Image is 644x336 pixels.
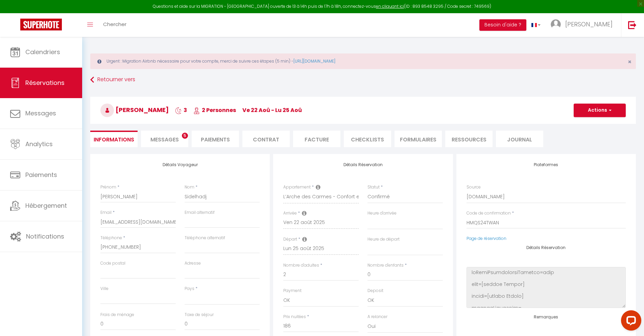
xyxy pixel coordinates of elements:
span: Notifications [26,232,64,241]
label: Email [100,209,112,216]
img: Super Booking [20,19,62,30]
label: Téléphone [100,235,122,241]
a: ... [PERSON_NAME] [546,13,621,37]
li: Paiements [192,131,239,147]
li: CHECKLISTS [344,131,391,147]
label: Email alternatif [185,209,215,216]
label: Prénom [100,184,116,191]
label: Payment [283,288,302,294]
a: Chercher [98,13,132,37]
label: Taxe de séjour [185,312,214,318]
span: 2 Personnes [193,106,236,114]
label: Nombre d'enfants [367,262,404,269]
span: Calendriers [25,48,60,56]
button: Besoin d'aide ? [479,19,526,31]
label: Statut [367,184,380,191]
label: Pays [185,286,194,292]
label: A relancer [367,314,387,320]
iframe: LiveChat chat widget [616,308,644,336]
span: × [628,58,631,66]
span: 5 [182,133,188,139]
li: Facture [293,131,340,147]
span: Messages [25,109,56,117]
li: Ressources [445,131,493,147]
img: logout [628,21,637,29]
label: Heure d'arrivée [367,210,397,217]
label: Code postal [100,260,125,267]
button: Actions [574,104,626,117]
h4: Détails Réservation [283,162,443,167]
label: Ville [100,286,109,292]
span: Chercher [103,21,126,28]
span: Analytics [25,140,53,148]
span: [PERSON_NAME] [100,106,169,114]
label: Arrivée [283,210,297,217]
span: Messages [150,136,179,143]
label: Appartement [283,184,311,191]
li: Informations [90,131,138,147]
h4: Détails Voyageur [100,162,260,167]
li: Contrat [242,131,290,147]
div: Urgent : Migration Airbnb nécessaire pour votre compte, merci de suivre ces étapes (5 min) - [90,53,636,69]
a: en cliquant ici [376,3,404,9]
h4: Détails Réservation [467,245,626,250]
span: Hébergement [25,201,67,210]
label: Deposit [367,288,383,294]
label: Départ [283,236,297,243]
label: Adresse [185,260,201,267]
img: ... [551,19,561,29]
h4: Plateformes [467,162,626,167]
span: Réservations [25,79,65,87]
label: Frais de ménage [100,312,134,318]
a: Retourner vers [90,74,636,86]
span: ve 22 Aoû - lu 25 Aoû [242,106,302,114]
span: Paiements [25,171,57,179]
span: [PERSON_NAME] [565,20,613,28]
label: Nombre d'adultes [283,262,319,269]
h4: Remarques [467,315,626,319]
li: Journal [496,131,543,147]
label: Code de confirmation [467,210,511,217]
button: Close [628,59,631,65]
label: Nom [185,184,194,191]
label: Téléphone alternatif [185,235,225,241]
li: FORMULAIRES [395,131,442,147]
a: Page de réservation [467,236,506,241]
label: Heure de départ [367,236,400,243]
label: Prix nuitées [283,314,306,320]
span: 3 [175,106,187,114]
label: Source [467,184,481,191]
a: [URL][DOMAIN_NAME] [293,58,335,64]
